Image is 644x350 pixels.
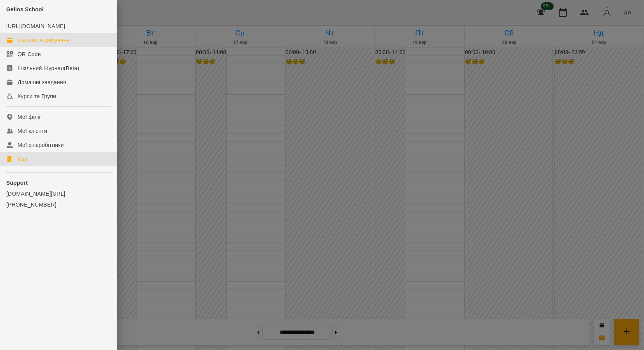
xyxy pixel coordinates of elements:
[18,113,41,121] div: Мої філії
[18,155,27,163] div: Ігри
[6,179,110,187] p: Support
[18,50,41,58] div: QR Code
[6,6,44,12] span: Gelios School
[18,64,79,72] div: Шкільний Журнал(Beta)
[6,23,65,29] a: [URL][DOMAIN_NAME]
[6,201,110,209] a: [PHONE_NUMBER]
[18,141,64,149] div: Мої співробітники
[18,36,69,44] div: Журнал відвідувань
[18,127,47,135] div: Мої клієнти
[18,92,56,100] div: Курси та Групи
[6,190,110,198] a: [DOMAIN_NAME][URL]
[18,78,66,86] div: Домашні завдання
